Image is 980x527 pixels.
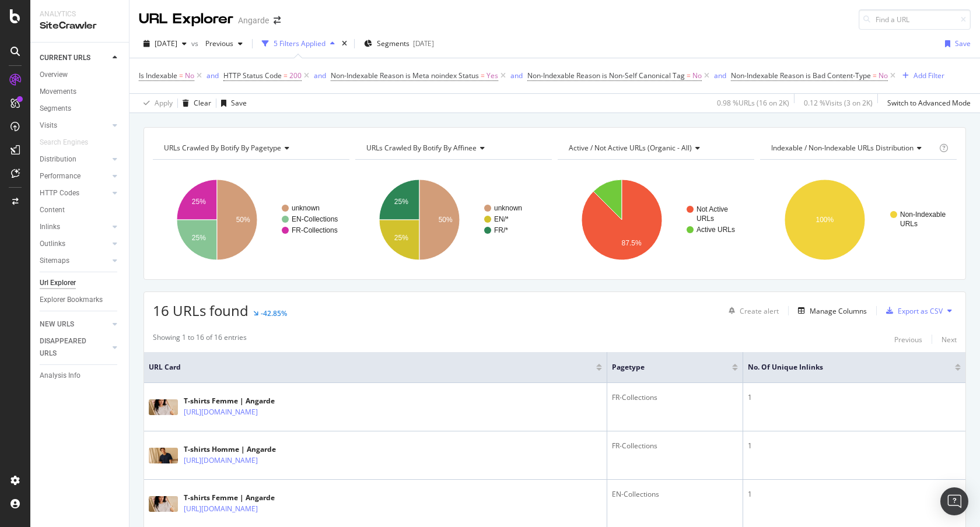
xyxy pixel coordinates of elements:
span: URLs Crawled By Botify By affinee [366,143,477,153]
text: Not Active [696,205,728,213]
text: 25% [192,234,206,242]
div: Segments [40,103,71,115]
div: Content [40,204,65,216]
div: Outlinks [40,238,65,250]
div: EN-Collections [612,489,738,500]
div: -42.85% [261,308,287,318]
button: Save [940,34,971,53]
span: Segments [377,38,409,48]
div: FR-Collections [612,392,738,403]
button: Apply [139,94,173,113]
div: Manage Columns [810,306,867,316]
span: Non-Indexable Reason is Bad Content-Type [731,71,871,80]
div: HTTP Codes [40,187,79,199]
button: and [314,70,326,81]
div: Create alert [740,306,779,316]
div: and [206,71,219,80]
div: Angarde [238,15,269,26]
text: 50% [236,216,250,224]
div: Visits [40,120,57,132]
span: 2025 Sep. 14th [155,38,177,48]
div: Previous [894,335,922,345]
button: Previous [201,34,247,53]
div: Overview [40,69,68,81]
div: and [714,71,726,80]
button: Add Filter [898,69,944,83]
div: Analysis Info [40,370,80,382]
div: Open Intercom Messenger [940,487,968,515]
span: vs [191,38,201,48]
a: [URL][DOMAIN_NAME] [184,503,258,515]
span: No [878,68,888,84]
div: T-shirts Femme | Angarde [184,396,296,406]
text: FR-Collections [292,226,338,234]
div: 5 Filters Applied [274,38,325,48]
h4: URLs Crawled By Botify By affinee [364,139,541,157]
a: Url Explorer [40,277,121,289]
div: URL Explorer [139,9,233,29]
span: 200 [289,68,302,84]
div: Apply [155,98,173,108]
span: Non-Indexable Reason is Meta noindex Status [331,71,479,80]
div: Export as CSV [898,306,943,316]
div: times [339,38,349,50]
span: = [687,71,691,80]
a: Distribution [40,153,109,166]
button: Previous [894,332,922,346]
button: 5 Filters Applied [257,34,339,53]
text: URLs [696,215,714,223]
div: FR-Collections [612,441,738,451]
text: 50% [439,216,453,224]
a: DISAPPEARED URLS [40,335,109,360]
a: Movements [40,86,121,98]
span: = [873,71,877,80]
button: Clear [178,94,211,113]
img: main image [149,399,178,415]
div: Add Filter [914,71,944,80]
input: Find a URL [859,9,971,30]
svg: A chart. [558,169,752,270]
div: Inlinks [40,221,60,233]
div: and [510,71,523,80]
a: Overview [40,69,121,81]
div: Switch to Advanced Mode [887,98,971,108]
button: and [206,70,219,81]
text: Non-Indexable [900,210,946,219]
text: 25% [394,198,408,206]
div: arrow-right-arrow-left [274,16,281,24]
div: NEW URLS [40,318,74,331]
div: T-shirts Femme | Angarde [184,493,296,503]
a: Sitemaps [40,255,109,267]
button: Create alert [724,301,779,320]
div: Next [942,335,957,345]
div: Search Engines [40,136,88,149]
div: Analytics [40,9,120,19]
button: Next [942,332,957,346]
a: Explorer Bookmarks [40,294,121,306]
a: Analysis Info [40,370,121,382]
div: T-shirts Homme | Angarde [184,444,296,455]
svg: A chart. [760,169,957,270]
div: CURRENT URLS [40,52,90,64]
button: [DATE] [139,34,191,53]
span: HTTP Status Code [223,71,282,80]
text: URLs [900,220,918,228]
a: NEW URLS [40,318,109,331]
span: = [481,71,485,80]
span: Yes [487,68,498,84]
text: Active URLs [696,226,735,234]
text: 25% [394,234,408,242]
span: = [283,71,288,80]
button: Manage Columns [793,304,867,318]
a: Performance [40,170,109,182]
div: Url Explorer [40,277,76,289]
span: Active / Not Active URLs (organic - all) [569,143,692,153]
a: Search Engines [40,136,100,149]
text: 87.5% [622,239,642,247]
div: DISAPPEARED URLS [40,335,99,360]
text: unknown [292,204,320,212]
div: Showing 1 to 16 of 16 entries [153,332,247,346]
button: and [510,70,523,81]
svg: A chart. [355,169,549,270]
